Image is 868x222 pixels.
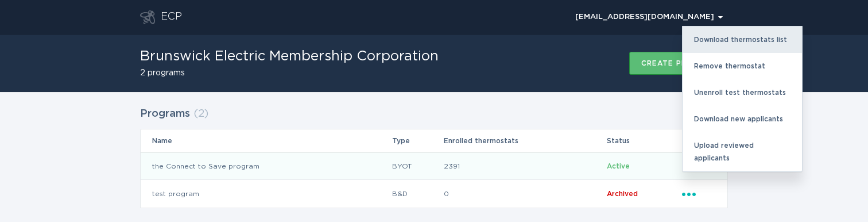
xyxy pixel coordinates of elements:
div: Popover menu [682,187,716,200]
tr: Table Headers [141,129,727,152]
div: Download new applicants [683,106,802,132]
button: Create program [629,52,728,75]
tr: c0f1ce0a1e984ff49c4d55670c1a82d5 [141,152,727,180]
h2: Programs [140,104,190,124]
span: Archived [607,190,638,197]
tr: f1554fa8fb1e4e3694b900b4f60d1f3f [141,180,727,208]
div: Unenroll test thermostats [683,79,802,106]
th: Status [606,129,681,152]
td: B&D [392,180,444,208]
h2: 2 programs [140,69,439,77]
td: the Connect to Save program [141,152,392,180]
button: Go to dashboard [140,10,155,24]
div: [EMAIL_ADDRESS][DOMAIN_NAME] [575,14,723,21]
span: ( 2 ) [193,109,208,119]
div: ECP [161,10,182,24]
th: Name [141,129,392,152]
div: Popover menu [570,9,728,26]
button: Open user account details [570,9,728,26]
td: test program [141,180,392,208]
span: Active [607,163,630,170]
div: Remove thermostat [683,53,802,79]
th: Type [392,129,444,152]
div: Create program [641,60,716,67]
h1: Brunswick Electric Membership Corporation [140,49,439,63]
td: 2391 [443,152,606,180]
div: Upload reviewed applicants [683,132,802,171]
td: BYOT [392,152,444,180]
div: Download thermostats list [683,26,802,53]
th: Enrolled thermostats [443,129,606,152]
td: 0 [443,180,606,208]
